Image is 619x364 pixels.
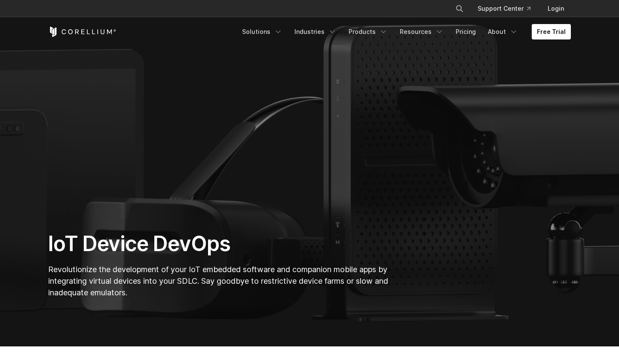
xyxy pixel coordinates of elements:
a: Products [343,24,393,39]
a: Support Center [471,1,537,16]
button: Search [452,1,467,16]
div: Navigation Menu [445,1,571,16]
a: Login [541,1,571,16]
h1: IoT Device DevOps [48,231,391,257]
a: Pricing [450,24,481,39]
a: About [483,24,523,39]
a: Corellium Home [48,27,116,37]
a: Solutions [237,24,288,39]
a: Free Trial [532,24,571,39]
a: Resources [395,24,449,39]
span: Revolutionize the development of your IoT embedded software and companion mobile apps by integrat... [48,265,388,297]
a: Industries [289,24,342,39]
div: Navigation Menu [237,24,571,39]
